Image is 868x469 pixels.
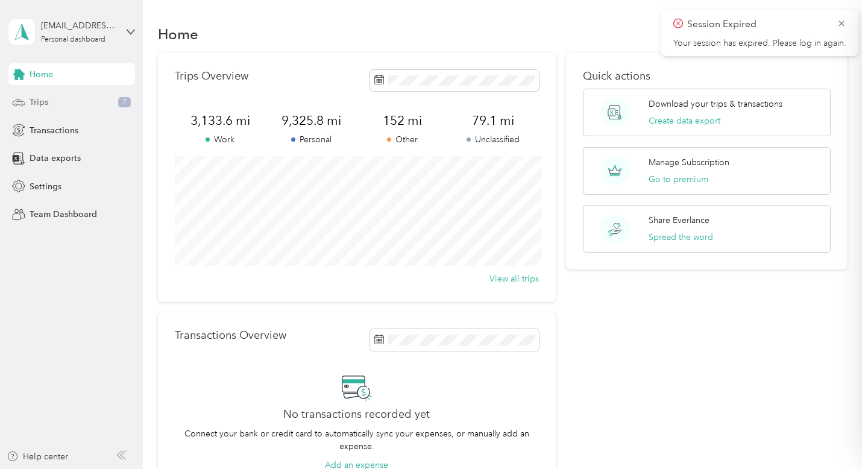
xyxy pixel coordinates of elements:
[266,112,357,129] span: 9,325.8 mi
[30,152,81,165] span: Data exports
[649,173,708,186] button: Go to premium
[357,112,448,129] span: 152 mi
[489,272,539,285] button: View all trips
[175,329,286,342] p: Transactions Overview
[175,133,266,146] p: Work
[649,231,713,244] button: Spread the word
[673,38,846,49] p: Your session has expired. Please log in again.
[30,180,61,193] span: Settings
[30,208,97,221] span: Team Dashboard
[357,133,448,146] p: Other
[800,401,868,469] iframe: Everlance-gr Chat Button Frame
[448,112,539,129] span: 79.1 mi
[283,408,430,421] h2: No transactions recorded yet
[649,98,782,110] p: Download your trips & transactions
[158,28,198,40] h1: Home
[30,68,53,81] span: Home
[175,70,248,83] p: Trips Overview
[649,156,729,169] p: Manage Subscription
[448,133,539,146] p: Unclassified
[118,97,131,108] span: 7
[583,70,830,83] p: Quick actions
[175,112,266,129] span: 3,133.6 mi
[687,17,828,32] p: Session Expired
[649,214,709,227] p: Share Everlance
[30,124,78,137] span: Transactions
[649,115,720,127] button: Create data export
[175,427,539,453] p: Connect your bank or credit card to automatically sync your expenses, or manually add an expense.
[266,133,357,146] p: Personal
[41,36,105,43] div: Personal dashboard
[41,19,116,32] div: [EMAIL_ADDRESS][DOMAIN_NAME]
[7,450,68,463] button: Help center
[30,96,48,109] span: Trips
